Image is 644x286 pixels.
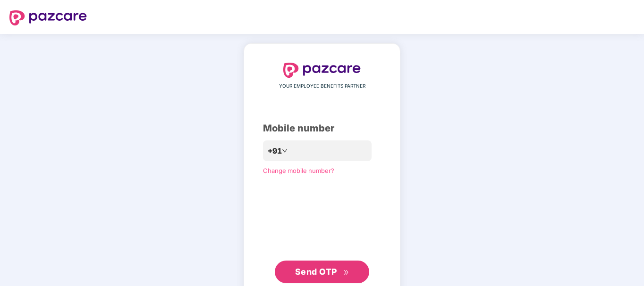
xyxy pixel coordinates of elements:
span: +91 [268,145,282,157]
span: YOUR EMPLOYEE BENEFITS PARTNER [279,82,365,90]
span: Send OTP [295,267,337,277]
a: Change mobile number? [263,167,334,174]
img: logo [283,63,361,78]
span: down [282,148,288,154]
button: Send OTPdouble-right [275,261,369,283]
span: double-right [343,270,349,276]
div: Mobile number [263,121,381,136]
img: logo [9,10,87,25]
